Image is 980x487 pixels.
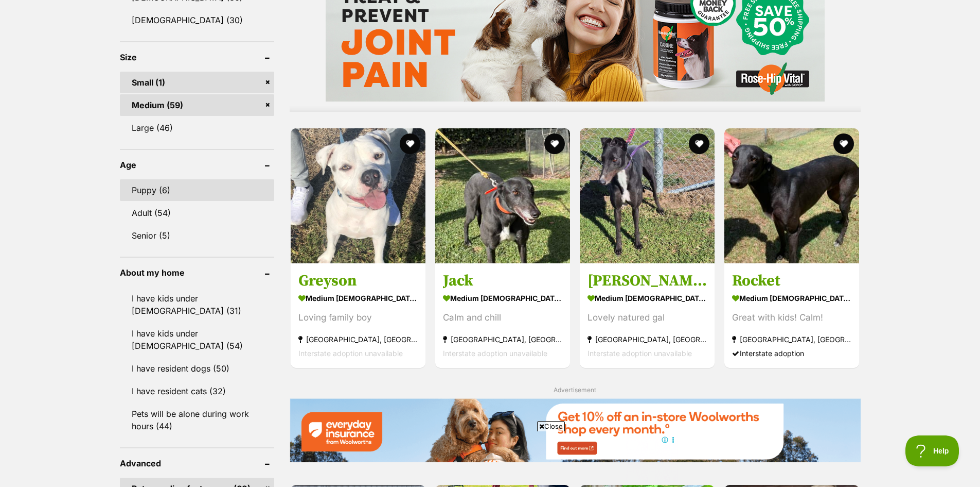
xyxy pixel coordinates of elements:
a: Puppy (6) [120,179,274,201]
span: Advertisement [554,386,596,394]
img: Greyson - Staffordshire Bull Terrier Dog [291,128,425,263]
header: About my home [120,268,274,277]
strong: [GEOGRAPHIC_DATA], [GEOGRAPHIC_DATA] [298,332,418,346]
strong: medium [DEMOGRAPHIC_DATA] Dog [443,290,562,305]
span: Interstate adoption unavailable [443,348,547,357]
h3: [PERSON_NAME] [587,271,707,290]
strong: [GEOGRAPHIC_DATA], [GEOGRAPHIC_DATA] [443,332,562,346]
a: [DEMOGRAPHIC_DATA] (30) [120,9,274,31]
strong: medium [DEMOGRAPHIC_DATA] Dog [732,290,851,305]
a: Adult (54) [120,202,274,224]
img: Jack - Greyhound Dog [435,128,570,263]
button: favourite [400,133,420,154]
a: Rocket medium [DEMOGRAPHIC_DATA] Dog Great with kids! Calm! [GEOGRAPHIC_DATA], [GEOGRAPHIC_DATA] ... [724,263,859,367]
button: favourite [689,133,709,154]
iframe: Advertisement [303,435,678,482]
strong: [GEOGRAPHIC_DATA], [GEOGRAPHIC_DATA] [732,332,851,346]
header: Age [120,160,274,170]
a: [PERSON_NAME] medium [DEMOGRAPHIC_DATA] Dog Lovely natured gal [GEOGRAPHIC_DATA], [GEOGRAPHIC_DAT... [580,263,715,367]
header: Advanced [120,459,274,468]
h3: Jack [443,271,562,290]
img: Rocket - Greyhound Dog [724,128,859,263]
a: I have kids under [DEMOGRAPHIC_DATA] (31) [120,288,274,322]
a: Everyday Insurance promotional banner [290,398,861,464]
a: I have resident cats (32) [120,380,274,402]
h3: Greyson [298,271,418,290]
a: Small (1) [120,72,274,93]
strong: medium [DEMOGRAPHIC_DATA] Dog [298,290,418,305]
div: Great with kids! Calm! [732,310,851,324]
span: Interstate adoption unavailable [298,348,403,357]
button: favourite [834,133,854,154]
strong: [GEOGRAPHIC_DATA], [GEOGRAPHIC_DATA] [587,332,707,346]
a: I have resident dogs (50) [120,358,274,379]
img: Everyday Insurance promotional banner [290,398,861,462]
iframe: Help Scout Beacon - Open [905,435,959,466]
a: Pets will be alone during work hours (44) [120,403,274,437]
span: Close [537,421,565,431]
a: Medium (59) [120,94,274,116]
div: Lovely natured gal [587,310,707,324]
header: Size [120,53,274,62]
a: I have kids under [DEMOGRAPHIC_DATA] (54) [120,323,274,357]
a: Jack medium [DEMOGRAPHIC_DATA] Dog Calm and chill [GEOGRAPHIC_DATA], [GEOGRAPHIC_DATA] Interstate... [435,263,570,367]
div: Loving family boy [298,310,418,324]
a: Large (46) [120,117,274,139]
img: Kate - Greyhound Dog [580,128,715,263]
a: Senior (5) [120,225,274,246]
span: Interstate adoption unavailable [587,348,692,357]
div: Calm and chill [443,310,562,324]
button: favourite [544,133,565,154]
a: Greyson medium [DEMOGRAPHIC_DATA] Dog Loving family boy [GEOGRAPHIC_DATA], [GEOGRAPHIC_DATA] Inte... [291,263,425,367]
div: Interstate adoption [732,346,851,360]
strong: medium [DEMOGRAPHIC_DATA] Dog [587,290,707,305]
h3: Rocket [732,271,851,290]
